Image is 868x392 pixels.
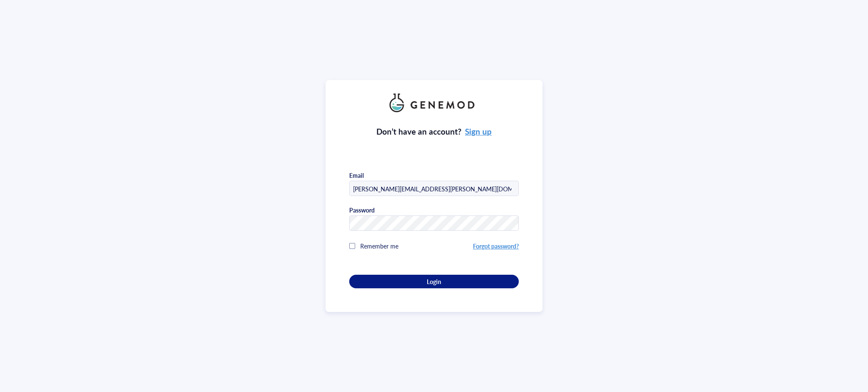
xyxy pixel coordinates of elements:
img: genemod_logo_light-BcqUzbGq.png [389,94,479,112]
a: Sign up [465,126,492,137]
span: Remember me [360,242,398,250]
button: Login [349,275,519,288]
div: Password [349,206,375,214]
a: Forgot password? [473,242,519,250]
span: Login [427,278,441,285]
div: Email [349,171,364,179]
div: Don’t have an account? [376,126,492,138]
